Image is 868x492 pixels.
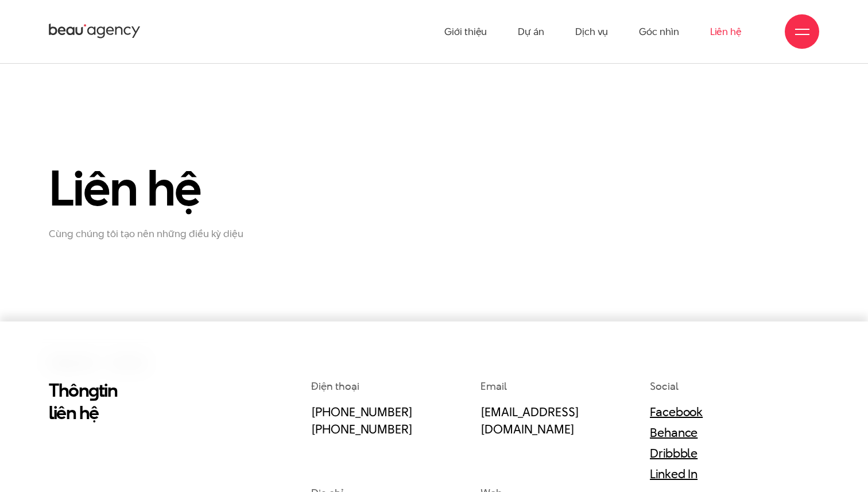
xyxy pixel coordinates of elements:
[49,161,294,214] h1: Liên hệ
[480,403,579,437] a: [EMAIL_ADDRESS][DOMAIN_NAME]
[49,379,228,424] h2: Thôn tin liên hệ
[311,403,412,420] a: [PHONE_NUMBER]
[650,403,703,420] a: Facebook
[650,424,697,441] a: Behance
[650,379,678,393] span: Social
[88,377,99,403] en: g
[480,379,507,393] span: Email
[49,228,294,240] p: Cùng chúng tôi tạo nên những điều kỳ diệu
[650,444,697,462] a: Dribbble
[311,379,359,393] span: Điện thoại
[311,420,412,437] a: [PHONE_NUMBER]
[650,465,697,482] a: Linked In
